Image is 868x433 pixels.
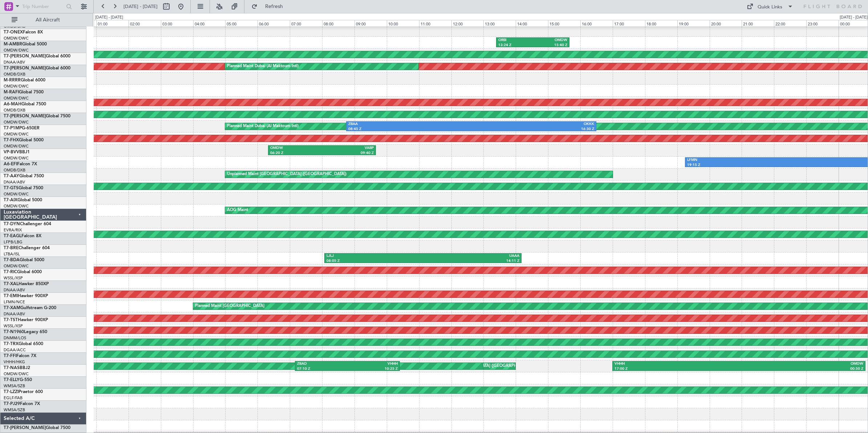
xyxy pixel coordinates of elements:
[4,407,25,413] a: WMSA/SZB
[758,4,782,11] div: Quick Links
[4,246,19,250] span: T7-BRE
[645,20,677,27] div: 18:00
[4,114,70,118] a: T7-[PERSON_NAME]Global 7500
[739,361,863,367] div: OMDW
[471,122,594,127] div: OKKK
[4,330,24,334] span: T7-N1960
[516,20,548,27] div: 14:00
[419,20,451,27] div: 11:00
[4,270,17,274] span: T7-RIC
[4,174,44,178] a: T7-AAYGlobal 7500
[4,131,29,137] a: OMDW/DWC
[498,38,533,43] div: ORBI
[615,367,739,372] div: 17:00 Z
[4,426,46,430] span: T7-[PERSON_NAME]
[4,36,29,41] a: OMDW/DWC
[326,259,423,264] div: 08:05 Z
[22,1,64,12] input: Trip Number
[4,138,19,142] span: T7-FHX
[4,402,20,406] span: T7-PJ29
[4,330,47,334] a: T7-N1960Legacy 650
[4,54,70,58] a: T7-[PERSON_NAME]Global 6000
[4,366,20,370] span: T7-NAS
[4,96,29,101] a: OMDW/DWC
[4,90,19,94] span: M-RAFI
[4,120,29,125] a: OMDW/DWC
[483,20,516,27] div: 13:00
[4,251,20,257] a: LTBA/ISL
[4,270,42,274] a: T7-RICGlobal 6000
[4,102,46,106] a: A6-MAHGlobal 7500
[248,1,292,12] button: Refresh
[4,222,51,226] a: T7-DYNChallenger 604
[4,378,32,382] a: T7-ELLYG-550
[259,4,289,9] span: Refresh
[4,275,23,281] a: WSSL/XSP
[4,318,48,322] a: T7-TSTHawker 900XP
[354,20,387,27] div: 09:00
[4,138,44,142] a: T7-FHXGlobal 5000
[4,126,22,130] span: T7-P1MP
[348,122,471,127] div: ZBAA
[227,61,299,72] div: Planned Maint Dubai (Al Maktoum Intl)
[19,17,77,23] span: All Aircraft
[615,361,739,367] div: VHHH
[4,263,29,269] a: OMDW/DWC
[4,72,25,77] a: OMDB/DXB
[4,48,29,53] a: OMDW/DWC
[4,186,19,190] span: T7-GTS
[840,15,868,21] div: [DATE] - [DATE]
[4,234,41,238] a: T7-EAGLFalcon 8X
[4,258,44,262] a: T7-BDAGlobal 5000
[4,347,26,353] a: DGAA/ACC
[4,234,21,238] span: T7-EAGL
[387,20,419,27] div: 10:00
[297,367,348,372] div: 07:10 Z
[4,323,23,329] a: WSSL/XSP
[348,367,398,372] div: 10:25 Z
[423,259,519,264] div: 14:11 Z
[4,390,19,394] span: T7-LZZI
[806,20,839,27] div: 23:00
[4,287,25,293] a: DNAA/ABV
[739,367,863,372] div: 00:50 Z
[322,146,373,151] div: VABP
[4,162,17,166] span: A6-EFI
[4,186,43,190] a: T7-GTSGlobal 7500
[4,191,29,197] a: OMDW/DWC
[743,1,797,12] button: Quick Links
[4,54,46,58] span: T7-[PERSON_NAME]
[4,203,29,209] a: OMDW/DWC
[161,20,193,27] div: 03:00
[227,121,299,132] div: Planned Maint Dubai (Al Maktoum Intl)
[4,342,19,346] span: T7-TRX
[123,3,158,10] span: [DATE] - [DATE]
[4,198,42,202] a: T7-AIXGlobal 5000
[270,146,322,151] div: OMDW
[4,78,45,82] a: M-RRRRGlobal 6000
[4,366,30,370] a: T7-NASBBJ2
[4,126,40,130] a: T7-P1MPG-650ER
[4,299,25,305] a: LFMN/NCE
[4,378,20,382] span: T7-ELLY
[297,361,348,367] div: ZBAD
[4,354,36,358] a: T7-FFIFalcon 7X
[270,151,322,156] div: 06:20 Z
[4,179,25,185] a: DNAA/ABV
[290,20,322,27] div: 07:00
[4,174,19,178] span: T7-AAY
[4,390,43,394] a: T7-LZZIPraetor 600
[4,198,17,202] span: T7-AIX
[4,318,18,322] span: T7-TST
[4,78,21,82] span: M-RRRR
[4,371,29,377] a: OMDW/DWC
[227,169,346,180] div: Unplanned Maint [GEOGRAPHIC_DATA] ([GEOGRAPHIC_DATA])
[4,311,25,317] a: DNAA/ABV
[742,20,774,27] div: 21:00
[471,127,594,132] div: 16:30 Z
[95,15,123,21] div: [DATE] - [DATE]
[4,114,46,118] span: T7-[PERSON_NAME]
[348,127,471,132] div: 08:45 Z
[613,20,645,27] div: 17:00
[193,20,226,27] div: 04:00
